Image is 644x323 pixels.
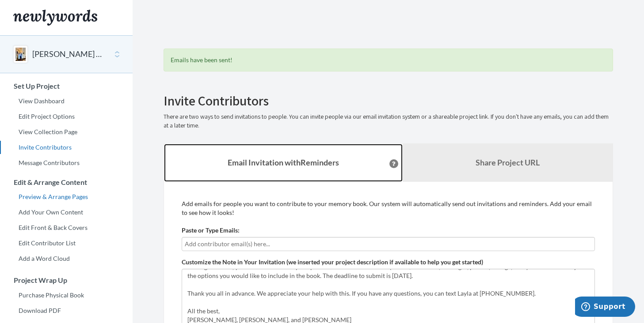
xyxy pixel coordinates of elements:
[0,178,133,186] h3: Edit & Arrange Content
[182,226,240,235] label: Paste or Type Emails:
[228,158,339,167] strong: Email Invitation with Reminders
[32,49,104,60] button: [PERSON_NAME] and [PERSON_NAME]'s 30th Anniversary
[0,82,133,90] h3: Set Up Project
[185,239,592,249] input: Add contributor email(s) here...
[164,94,613,108] h2: Invite Contributors
[182,258,483,267] label: Customize the Note in Your Invitation (we inserted your project description if available to help ...
[182,199,595,217] p: Add emails for people you want to contribute to your memory book. Our system will automatically s...
[476,158,540,167] b: Share Project URL
[575,297,635,319] iframe: Opens a widget where you can chat to one of our agents
[0,276,133,284] h3: Project Wrap Up
[13,10,97,26] img: Newlywords logo
[164,49,613,71] div: Emails have been sent!
[164,113,613,130] p: There are two ways to send invitations to people. You can invite people via our email invitation ...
